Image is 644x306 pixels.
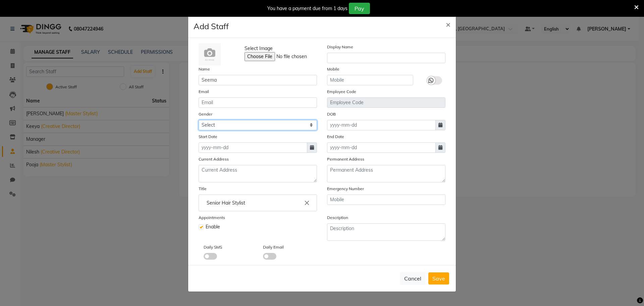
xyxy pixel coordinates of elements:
label: Current Address [199,156,229,162]
button: Pay [349,3,370,14]
label: Emergency Number [327,186,364,192]
button: Save [428,272,449,285]
input: Mobile [327,75,413,85]
label: End Date [327,134,344,140]
button: Close [440,15,456,34]
input: Name [199,75,317,85]
label: Permanent Address [327,156,364,162]
label: Description [327,215,348,221]
input: Email [199,97,317,108]
label: Daily Email [263,244,284,250]
label: Name [199,66,210,72]
span: Enable [206,223,220,230]
label: Mobile [327,66,339,72]
label: Appointments [199,215,225,221]
input: Mobile [327,194,445,205]
input: Select Image [245,52,336,61]
span: Save [432,275,445,282]
img: Cinque Terre [199,43,221,65]
span: × [446,19,450,29]
label: Gender [199,111,212,117]
div: You have a payment due from 1 days [267,5,347,12]
input: yyyy-mm-dd [327,142,436,153]
input: yyyy-mm-dd [199,142,307,153]
input: yyyy-mm-dd [327,120,436,130]
label: Title [199,186,207,192]
label: Daily SMS [204,244,222,250]
span: Select Image [245,45,273,52]
label: Start Date [199,134,217,140]
label: DOB [327,111,336,117]
h4: Add Staff [194,20,229,32]
input: Employee Code [327,97,445,108]
button: Cancel [400,272,426,285]
i: Close [303,199,311,207]
label: Display Name [327,44,353,50]
label: Employee Code [327,89,356,95]
input: Enter the Title [202,196,314,210]
label: Email [199,89,209,95]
